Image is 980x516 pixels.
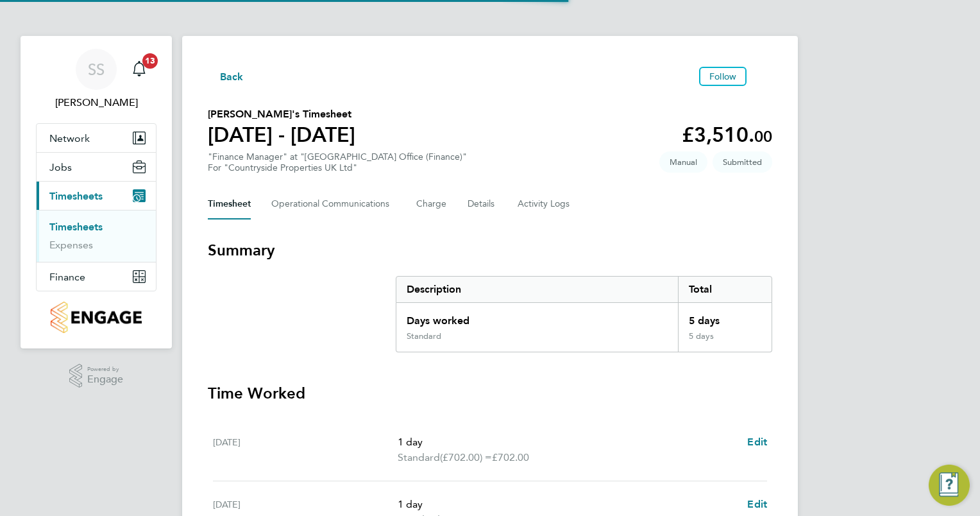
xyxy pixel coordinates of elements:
[87,374,123,385] span: Engage
[208,383,772,404] h3: Time Worked
[407,331,441,341] div: Standard
[659,151,707,173] span: This timesheet was manually created.
[468,189,497,219] button: Details
[747,436,767,448] span: Edit
[21,36,172,348] nav: Main navigation
[49,161,72,173] span: Jobs
[492,451,529,463] span: £702.00
[752,73,772,80] button: Timesheets Menu
[88,61,105,78] span: SS
[49,132,90,144] span: Network
[396,303,678,331] div: Days worked
[49,221,103,233] a: Timesheets
[518,189,571,219] button: Activity Logs
[398,434,737,450] p: 1 day
[747,498,767,510] span: Edit
[208,122,355,148] h1: [DATE] - [DATE]
[682,123,772,147] app-decimal: £3,510.
[49,271,85,283] span: Finance
[37,124,156,152] button: Network
[416,189,447,219] button: Charge
[396,277,678,302] div: Description
[36,95,156,110] span: Sally Seabrook
[208,107,355,122] h2: [PERSON_NAME]'s Timesheet
[49,190,103,202] span: Timesheets
[398,450,440,465] span: Standard
[271,189,396,219] button: Operational Communications
[208,151,467,173] div: "Finance Manager" at "[GEOGRAPHIC_DATA] Office (Finance)"
[208,162,467,173] div: For "Countryside Properties UK Ltd"
[37,210,156,262] div: Timesheets
[398,497,737,512] p: 1 day
[36,49,156,110] a: SS[PERSON_NAME]
[37,262,156,291] button: Finance
[713,151,772,173] span: This timesheet is Submitted.
[51,302,141,333] img: countryside-properties-logo-retina.png
[37,153,156,181] button: Jobs
[747,497,767,512] a: Edit
[142,53,158,69] span: 13
[213,434,398,465] div: [DATE]
[754,127,772,146] span: 00
[208,189,251,219] button: Timesheet
[87,364,123,375] span: Powered by
[678,277,772,302] div: Total
[699,67,747,86] button: Follow
[220,69,244,85] span: Back
[36,302,156,333] a: Go to home page
[747,434,767,450] a: Edit
[440,451,492,463] span: (£702.00) =
[37,182,156,210] button: Timesheets
[126,49,152,90] a: 13
[49,239,93,251] a: Expenses
[208,240,772,261] h3: Summary
[69,364,124,388] a: Powered byEngage
[678,331,772,352] div: 5 days
[678,303,772,331] div: 5 days
[929,465,970,506] button: Engage Resource Center
[396,276,772,352] div: Summary
[208,68,244,84] button: Back
[709,71,736,82] span: Follow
